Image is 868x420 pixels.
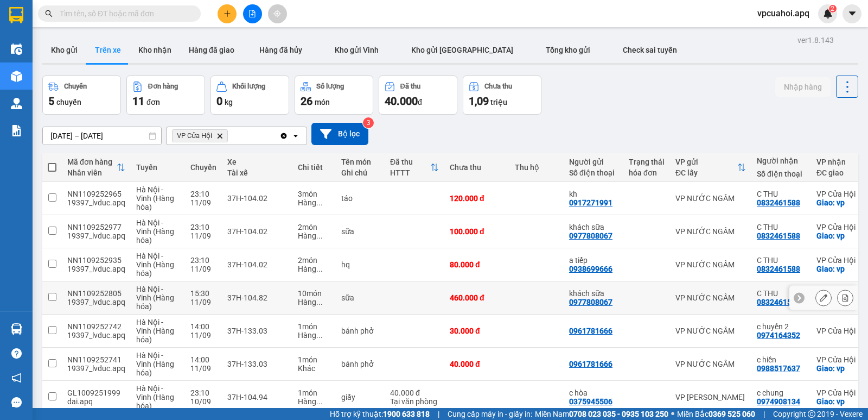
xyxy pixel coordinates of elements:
span: triệu [490,98,507,106]
button: Bộ lọc [311,123,368,145]
div: NN1109252805 [67,289,125,298]
svg: Clear all [279,131,288,140]
div: khách sữa [569,223,618,231]
div: VP [PERSON_NAME] [675,393,746,402]
div: NN1109252742 [67,322,125,331]
div: khách sữa [569,289,618,298]
div: ver 1.8.143 [797,34,834,46]
div: Người nhận [757,156,806,165]
div: Trạng thái [629,158,665,166]
div: 37H-104.82 [227,293,287,302]
button: Trên xe [86,37,130,63]
span: search [45,10,53,17]
div: 120.000 đ [450,194,504,203]
span: Hỗ trợ kỹ thuật: [330,408,430,420]
div: 1 món [298,322,330,331]
div: Hàng thông thường [298,198,330,207]
div: c chung [757,388,806,397]
div: Tuyến [136,163,180,172]
svg: Delete [216,133,223,139]
span: 0 [216,95,222,108]
div: giấy [341,393,379,402]
span: 1,09 [469,95,489,108]
div: kh [569,190,618,198]
div: 460.000 đ [450,293,504,302]
div: bánh phở [341,360,379,368]
button: Chưa thu1,09 triệu [463,76,541,115]
span: Hà Nội - Vinh (Hàng hóa) [136,185,174,211]
span: 26 [301,95,312,108]
strong: 0369 525 060 [709,410,755,418]
div: 80.000 đ [450,260,504,269]
div: Đã thu [390,158,430,166]
div: 10 món [298,289,330,298]
button: Đã thu40.000đ [379,76,457,115]
span: chuyến [56,98,81,106]
div: 19397_lvduc.apq [67,198,125,207]
span: plus [224,10,231,17]
button: file-add [243,4,262,23]
div: VP gửi [675,158,737,166]
div: VP NƯỚC NGẦM [675,327,746,335]
div: hq [341,260,379,269]
span: ... [316,231,323,240]
button: Hàng đã giao [180,37,243,63]
button: Chuyến5chuyến [42,76,121,115]
div: táo [341,194,379,203]
div: 14:00 [190,355,216,364]
svg: open [291,131,300,140]
div: 10/09 [190,397,216,406]
div: 0977808067 [569,298,612,306]
div: 11/09 [190,364,216,373]
div: Hàng thông thường [298,231,330,240]
div: 3 món [298,190,330,198]
span: món [315,98,330,106]
input: Select a date range. [43,127,161,145]
span: ... [316,331,323,340]
span: Tổng kho gửi [546,46,590,54]
span: question-circle [11,348,22,359]
img: warehouse-icon [11,323,22,335]
button: Kho gửi [42,37,86,63]
div: Tên món [341,158,379,166]
span: đ [418,98,422,106]
div: 19397_lvduc.apq [67,265,125,273]
div: Số lượng [316,83,344,90]
span: Hà Nội - Vinh (Hàng hóa) [136,252,174,278]
span: | [438,408,439,420]
div: sữa [341,293,379,302]
div: C THU [757,223,806,231]
span: 5 [48,95,54,108]
div: Nhân viên [67,168,117,177]
span: Miền Bắc [677,408,755,420]
div: 1 món [298,355,330,364]
div: Tài xế [227,168,287,177]
div: bánh phở [341,327,379,335]
span: copyright [808,410,815,418]
button: Kho nhận [130,37,180,63]
div: VP NƯỚC NGẦM [675,360,746,368]
div: Số điện thoại [569,168,618,177]
div: 19397_lvduc.apq [67,298,125,306]
span: Hà Nội - Vinh (Hàng hóa) [136,384,174,410]
div: 15:30 [190,289,216,298]
div: 11/09 [190,231,216,240]
div: VP NƯỚC NGẦM [675,194,746,203]
div: Khác [298,364,330,373]
button: plus [218,4,237,23]
div: Chưa thu [450,163,504,172]
div: 0977808067 [569,231,612,240]
div: 19397_lvduc.apq [67,364,125,373]
div: 0917271991 [569,198,612,207]
div: 37H-104.02 [227,260,287,269]
div: 2 món [298,223,330,231]
div: c huyền 2 [757,322,806,331]
div: 0974164352 [757,331,800,340]
div: Thu hộ [515,163,558,172]
div: Sửa đơn hàng [815,290,832,306]
div: 37H-104.02 [227,227,287,236]
div: Chi tiết [298,163,330,172]
img: warehouse-icon [11,43,22,55]
div: a tiếp [569,256,618,265]
button: Nhập hàng [775,77,831,97]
